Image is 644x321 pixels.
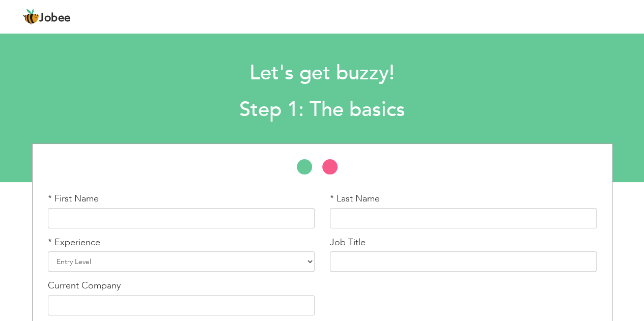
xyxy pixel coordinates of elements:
[48,236,100,249] label: * Experience
[88,97,556,123] h2: Step 1: The basics
[39,13,71,24] span: Jobee
[48,279,121,293] label: Current Company
[88,60,556,86] h1: Let's get buzzy!
[330,236,366,249] label: Job Title
[23,9,39,25] img: jobee.io
[330,192,380,206] label: * Last Name
[48,192,99,206] label: * First Name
